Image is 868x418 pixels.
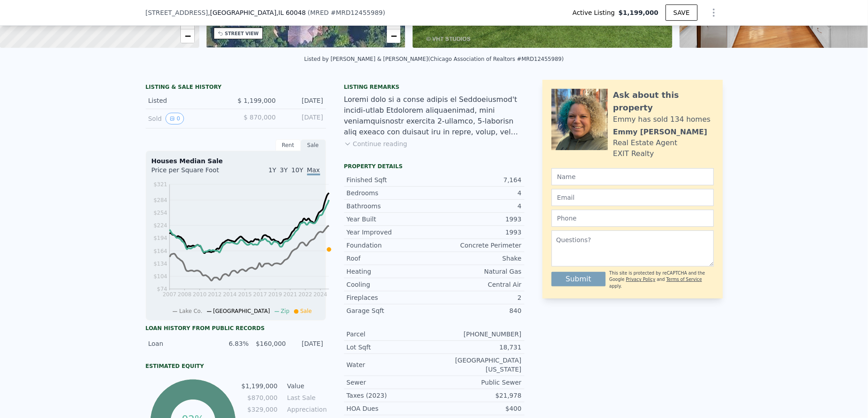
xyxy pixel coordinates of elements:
div: [DATE] [291,339,323,348]
input: Email [551,189,714,206]
div: Fireplaces [347,293,434,302]
div: [PHONE_NUMBER] [434,330,522,339]
div: Natural Gas [434,267,522,276]
button: Continue reading [344,139,408,148]
td: $1,199,000 [241,381,278,391]
div: Loremi dolo si a conse adipis el Seddoeiusmod't incidi-utlab Etdolorem aliquaenimad, mini veniamq... [344,94,524,138]
td: $329,000 [241,404,278,414]
div: Property details [344,163,524,170]
div: Bedrooms [347,188,434,198]
div: 18,731 [434,343,522,352]
span: 1Y [268,166,276,174]
span: Lake Co. [179,308,202,314]
div: $160,000 [254,339,286,348]
tspan: 2008 [178,292,192,298]
td: Last Sale [285,393,326,403]
div: Water [347,360,434,369]
td: $870,000 [241,393,278,403]
div: Heating [347,267,434,276]
tspan: 2015 [238,292,252,298]
button: Show Options [705,4,723,22]
div: 6.83% [217,339,248,348]
div: Concrete Perimeter [434,241,522,250]
div: Estimated Equity [146,363,326,370]
tspan: $321 [153,181,167,188]
tspan: 2010 [193,292,207,298]
div: Real Estate Agent [613,138,678,148]
input: Name [551,168,714,185]
tspan: $104 [153,273,167,280]
span: − [184,30,190,41]
span: Active Listing [573,8,619,17]
div: Listing remarks [344,83,524,91]
div: [DATE] [283,113,323,124]
div: 1993 [434,215,522,224]
div: Lot Sqft [347,343,434,352]
tspan: $134 [153,261,167,267]
div: ( ) [308,8,385,17]
tspan: 2024 [313,292,327,298]
a: Zoom out [387,29,400,43]
div: Rent [276,139,301,151]
div: Year Improved [347,228,434,237]
tspan: 2021 [283,292,297,298]
div: EXIT Realty [613,148,654,159]
div: 840 [434,306,522,315]
button: View historical data [165,113,184,124]
td: Value [285,381,326,391]
span: Sale [300,308,312,314]
tspan: $194 [153,235,167,242]
div: Public Sewer [434,378,522,387]
div: 4 [434,202,522,211]
td: Appreciation [285,404,326,414]
a: Privacy Policy [626,277,655,282]
tspan: 2012 [208,292,222,298]
div: 2 [434,293,522,302]
div: Garage Sqft [347,306,434,315]
span: $ 1,199,000 [238,97,276,104]
div: Loan [148,339,212,348]
span: Max [307,166,320,175]
div: This site is protected by reCAPTCHA and the Google and apply. [609,270,713,289]
div: Houses Median Sale [152,156,320,165]
tspan: $224 [153,222,167,229]
tspan: 2022 [299,292,312,298]
div: Sale [301,139,326,151]
div: $21,978 [434,391,522,400]
input: Phone [551,210,714,227]
tspan: $284 [153,197,167,203]
div: Loan history from public records [146,325,326,332]
tspan: 2019 [268,292,282,298]
button: Submit [551,272,606,286]
div: Emmy has sold 134 homes [613,114,711,125]
span: [STREET_ADDRESS] [146,8,208,17]
div: Ask about this property [613,89,714,114]
a: Zoom out [181,29,194,43]
span: $1,199,000 [619,8,659,17]
span: , IL 60048 [276,9,306,16]
span: Zip [281,308,289,314]
span: 10Y [291,166,303,174]
div: Sewer [347,378,434,387]
div: Emmy [PERSON_NAME] [613,127,707,138]
div: Price per Square Foot [152,165,236,180]
span: $ 870,000 [243,114,276,121]
div: Listed by [PERSON_NAME] & [PERSON_NAME] (Chicago Association of Realtors #MRD12455989) [304,56,564,62]
div: [GEOGRAPHIC_DATA][US_STATE] [434,356,522,374]
div: Listed [148,96,229,105]
div: STREET VIEW [225,30,259,37]
span: 3Y [280,166,288,174]
div: HOA Dues [347,404,434,413]
div: Cooling [347,280,434,289]
div: 4 [434,188,522,198]
div: [DATE] [283,96,323,105]
div: LISTING & SALE HISTORY [146,83,326,92]
div: 7,164 [434,175,522,184]
span: MRED [310,9,329,16]
tspan: 2007 [162,292,176,298]
div: Foundation [347,241,434,250]
tspan: $74 [157,286,167,293]
div: Sold [148,113,229,124]
div: Bathrooms [347,202,434,211]
tspan: 2014 [223,292,237,298]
